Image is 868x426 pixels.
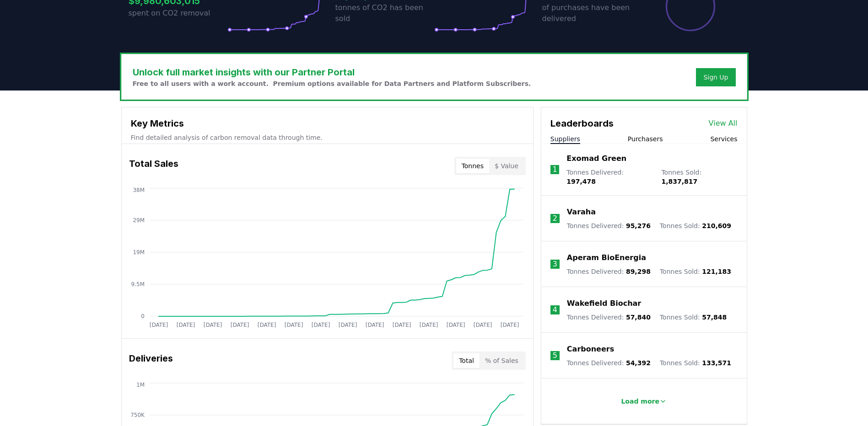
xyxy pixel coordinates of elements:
[567,298,641,309] a: Wakefield Biochar
[567,207,596,218] a: Varaha
[230,322,249,328] tspan: [DATE]
[131,281,144,288] tspan: 9.5M
[419,322,438,328] tspan: [DATE]
[702,314,727,321] span: 57,848
[626,359,651,367] span: 54,392
[133,249,145,256] tspan: 19M
[566,178,596,185] span: 197,478
[133,65,531,79] h3: Unlock full market insights with our Partner Portal
[141,313,145,319] tspan: 0
[136,382,145,388] tspan: 1M
[257,322,276,328] tspan: [DATE]
[131,133,524,142] p: Find detailed analysis of carbon removal data through time.
[542,2,641,24] p: of purchases have been delivered
[553,304,557,315] p: 4
[129,157,178,175] h3: Total Sales
[473,322,492,328] tspan: [DATE]
[626,314,651,321] span: 57,840
[710,134,737,144] button: Services
[311,322,330,328] tspan: [DATE]
[702,359,731,367] span: 133,571
[129,351,173,370] h3: Deliveries
[133,187,145,193] tspan: 38M
[203,322,222,328] tspan: [DATE]
[176,322,195,328] tspan: [DATE]
[553,259,557,270] p: 3
[550,134,580,144] button: Suppliers
[614,392,674,410] button: Load more
[660,267,731,276] p: Tonnes Sold :
[130,412,145,418] tspan: 750K
[567,358,651,367] p: Tonnes Delivered :
[338,322,357,328] tspan: [DATE]
[489,159,524,173] button: $ Value
[567,344,614,355] a: Carboneers
[661,168,737,186] p: Tonnes Sold :
[567,313,651,322] p: Tonnes Delivered :
[696,68,735,86] button: Sign Up
[628,134,663,144] button: Purchasers
[149,322,168,328] tspan: [DATE]
[500,322,519,328] tspan: [DATE]
[446,322,465,328] tspan: [DATE]
[626,268,651,275] span: 89,298
[702,268,731,275] span: 121,183
[626,222,651,229] span: 95,276
[133,79,531,88] p: Free to all users with a work account. Premium options available for Data Partners and Platform S...
[131,117,524,130] h3: Key Metrics
[453,353,480,368] button: Total
[567,252,646,263] a: Aperam BioEnergia
[661,178,697,185] span: 1,837,817
[702,222,731,229] span: 210,609
[703,73,728,82] a: Sign Up
[553,350,557,361] p: 5
[660,313,727,322] p: Tonnes Sold :
[660,358,731,367] p: Tonnes Sold :
[456,159,489,173] button: Tonnes
[621,397,659,406] p: Load more
[552,164,557,175] p: 1
[709,118,738,129] a: View All
[566,153,626,164] a: Exomad Green
[392,322,411,328] tspan: [DATE]
[553,213,557,224] p: 2
[335,2,434,24] p: tonnes of CO2 has been sold
[365,322,384,328] tspan: [DATE]
[567,221,651,230] p: Tonnes Delivered :
[660,221,731,230] p: Tonnes Sold :
[550,117,614,130] h3: Leaderboards
[133,217,145,224] tspan: 29M
[284,322,303,328] tspan: [DATE]
[129,8,227,19] p: spent on CO2 removal
[480,353,524,368] button: % of Sales
[566,168,652,186] p: Tonnes Delivered :
[567,267,651,276] p: Tonnes Delivered :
